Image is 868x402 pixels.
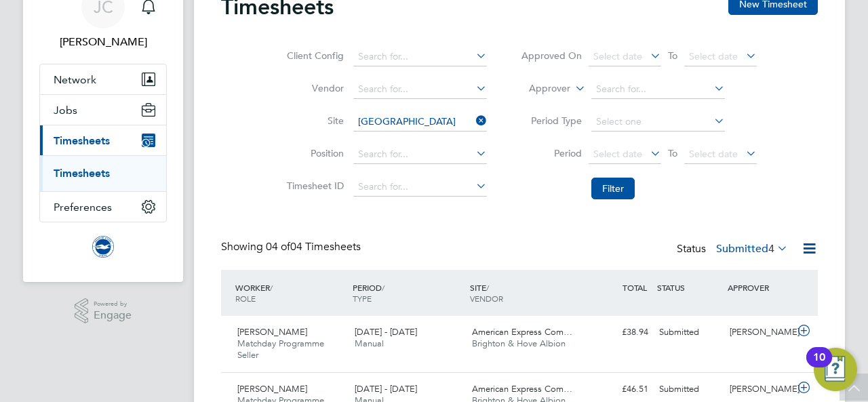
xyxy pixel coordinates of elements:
[270,282,273,293] span: /
[654,321,724,344] div: Submitted
[237,383,307,395] span: [PERSON_NAME]
[283,82,344,94] label: Vendor
[814,348,857,391] button: Open Resource Center, 10 new notifications
[591,80,725,99] input: Search for...
[664,47,682,64] span: To
[382,282,384,293] span: /
[353,113,487,132] input: Search for...
[266,240,361,254] span: 04 Timesheets
[654,275,724,300] div: STATUS
[353,145,487,164] input: Search for...
[54,104,77,117] span: Jobs
[283,180,344,192] label: Timesheet ID
[40,64,166,94] button: Network
[283,147,344,159] label: Position
[75,298,132,324] a: Powered byEngage
[232,275,349,310] div: WORKER
[353,47,487,66] input: Search for...
[521,147,582,159] label: Period
[349,275,467,310] div: PERIOD
[94,310,132,321] span: Engage
[355,326,417,338] span: [DATE] - [DATE]
[591,113,725,132] input: Select one
[724,378,795,401] div: [PERSON_NAME]
[283,115,344,127] label: Site
[40,192,166,222] button: Preferences
[467,275,584,310] div: SITE
[623,282,647,293] span: TOTAL
[39,34,167,50] span: James Chamberlain
[677,240,791,259] div: Status
[472,338,566,349] span: Brighton & Hove Albion
[813,357,825,375] div: 10
[237,338,324,361] span: Matchday Programme Seller
[266,240,290,254] span: 04 of
[472,326,572,338] span: American Express Com…
[237,326,307,338] span: [PERSON_NAME]
[486,282,489,293] span: /
[54,167,110,180] a: Timesheets
[724,275,795,300] div: APPROVER
[583,378,654,401] div: £46.51
[54,73,96,86] span: Network
[521,115,582,127] label: Period Type
[54,201,112,214] span: Preferences
[583,321,654,344] div: £38.94
[92,236,114,258] img: brightonandhovealbion-logo-retina.png
[94,298,132,310] span: Powered by
[355,383,417,395] span: [DATE] - [DATE]
[283,49,344,62] label: Client Config
[689,50,738,62] span: Select date
[40,125,166,155] button: Timesheets
[39,236,167,258] a: Go to home page
[472,383,572,395] span: American Express Com…
[353,178,487,197] input: Search for...
[768,242,774,256] span: 4
[470,293,503,304] span: VENDOR
[689,148,738,160] span: Select date
[664,144,682,162] span: To
[40,155,166,191] div: Timesheets
[593,148,642,160] span: Select date
[724,321,795,344] div: [PERSON_NAME]
[235,293,256,304] span: ROLE
[40,95,166,125] button: Jobs
[591,178,635,199] button: Filter
[353,293,372,304] span: TYPE
[716,242,788,256] label: Submitted
[654,378,724,401] div: Submitted
[593,50,642,62] span: Select date
[521,49,582,62] label: Approved On
[509,82,570,96] label: Approver
[353,80,487,99] input: Search for...
[54,134,110,147] span: Timesheets
[221,240,363,254] div: Showing
[355,338,384,349] span: Manual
